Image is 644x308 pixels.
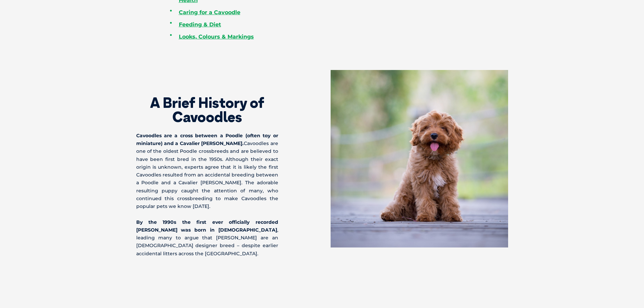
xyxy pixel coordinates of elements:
[179,21,221,28] a: Feeding & Diet
[136,219,278,233] strong: By the 1990s the first ever officially recorded [PERSON_NAME] was born in [DEMOGRAPHIC_DATA]
[179,33,254,40] a: Looks, Colours & Markings
[179,9,240,16] a: Caring for a Cavoodle
[136,218,278,258] p: , leading many to argue that [PERSON_NAME] are an [DEMOGRAPHIC_DATA] designer breed – despite ear...
[136,96,278,124] h2: A Brief History of Cavoodles
[136,133,278,146] strong: Cavoodles are a cross between a Poodle (often toy or miniature) and a Cavalier [PERSON_NAME].
[136,132,278,210] p: Cavoodles are one of the oldest Poodle crossbreeds and are believed to have been first bred in th...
